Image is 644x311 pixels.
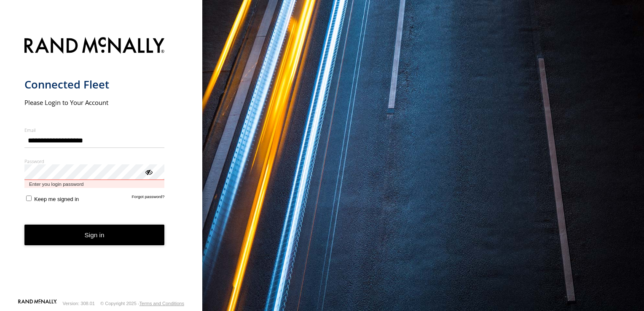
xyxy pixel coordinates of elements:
input: Keep me signed in [26,196,32,201]
div: © Copyright 2025 - [100,301,184,306]
label: Email [24,127,165,133]
a: Visit our Website [18,299,57,308]
form: main [24,32,178,298]
a: Forgot password? [132,194,165,202]
span: Enter you login password [24,180,165,188]
span: Keep me signed in [34,196,79,202]
div: ViewPassword [144,167,153,176]
img: Rand McNally [24,35,165,57]
a: Terms and Conditions [140,301,184,306]
button: Sign in [24,225,165,245]
label: Password [24,158,165,164]
div: Version: 308.01 [63,301,95,306]
h2: Please Login to Your Account [24,98,165,107]
h1: Connected Fleet [24,78,165,91]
